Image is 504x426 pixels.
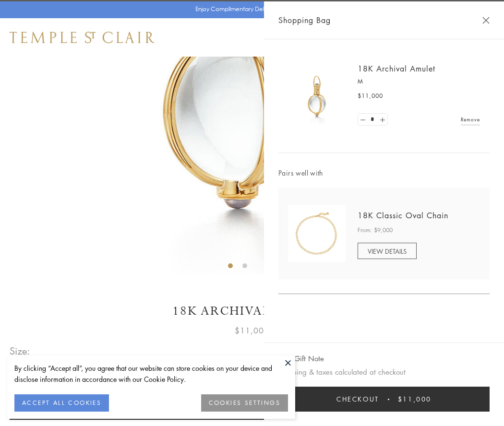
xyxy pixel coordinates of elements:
[482,17,490,24] button: Close Shopping Bag
[235,324,269,337] span: $11,000
[288,205,346,262] img: N88865-OV18
[358,63,435,74] a: 18K Archival Amulet
[461,114,480,125] a: Remove
[14,394,109,412] button: ACCEPT ALL COOKIES
[201,394,288,412] button: COOKIES SETTINGS
[10,343,31,359] span: Size:
[14,363,288,385] div: By clicking “Accept all”, you agree that our website can store cookies on your device and disclos...
[358,210,448,221] a: 18K Classic Oval Chain
[358,77,480,86] p: M
[336,394,379,404] span: Checkout
[195,4,304,14] p: Enjoy Complimentary Delivery & Returns
[278,366,490,378] p: Shipping & taxes calculated at checkout
[358,114,368,126] a: Set quantity to 0
[278,353,324,365] button: Add Gift Note
[398,394,432,404] span: $11,000
[278,14,331,26] span: Shopping Bag
[278,387,490,412] button: Checkout $11,000
[358,91,383,101] span: $11,000
[368,247,407,256] span: VIEW DETAILS
[10,32,155,43] img: Temple St. Clair
[377,114,387,126] a: Set quantity to 2
[10,303,494,319] h1: 18K Archival Amulet
[278,167,490,178] span: Pairs well with
[358,243,417,259] a: VIEW DETAILS
[288,67,346,125] img: 18K Archival Amulet
[358,225,393,235] span: From: $9,000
